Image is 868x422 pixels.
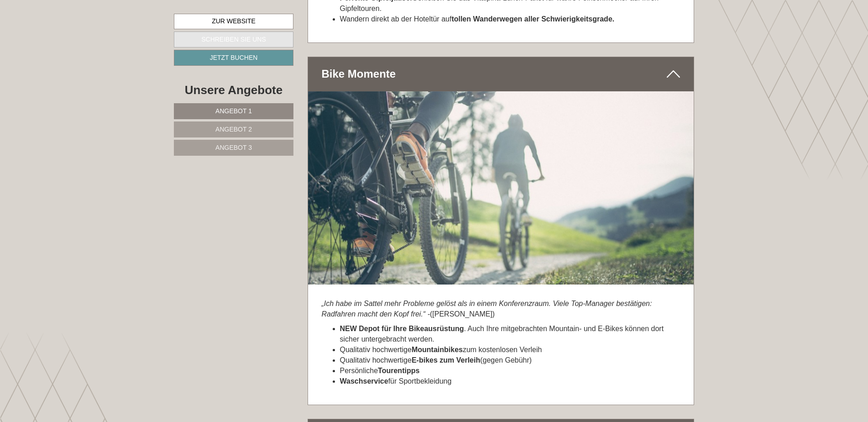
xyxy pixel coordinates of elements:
[340,366,680,376] li: Persönliche
[340,325,357,332] strong: NEW
[412,356,480,364] strong: E-bikes zum Verleih
[215,107,252,115] span: Angebot 1
[174,14,293,29] a: Zur Website
[340,345,680,355] li: Qualitativ hochwertige zum kostenlosen Verleih
[322,299,680,320] p: ([PERSON_NAME])
[340,377,388,385] strong: Waschservice
[340,355,680,366] li: Qualitativ hochwertige (gegen Gebühr)
[412,346,463,353] strong: Mountainbikes
[378,367,419,375] strong: Tourentipps
[308,57,694,91] div: Bike Momente
[174,50,293,66] a: Jetzt buchen
[340,324,680,345] li: . Auch Ihre mitgebrachten Mountain- und E-Bikes können dort sicher untergebracht werden.
[174,82,293,99] div: Unsere Angebote
[215,126,252,133] span: Angebot 2
[215,144,252,151] span: Angebot 3
[174,32,293,47] a: Schreiben Sie uns
[340,14,680,25] li: Wandern direkt ab der Hoteltür auf
[359,325,464,332] strong: Depot für Ihre Bikeausrüstung
[451,15,614,23] strong: tollen Wanderwegen aller Schwierigkeitsgrade.
[340,376,680,387] li: für Sportbekleidung
[322,300,652,318] em: „Ich habe im Sattel mehr Probleme gelöst als in einem Konferenzraum. Viele Top-Manager bestätigen...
